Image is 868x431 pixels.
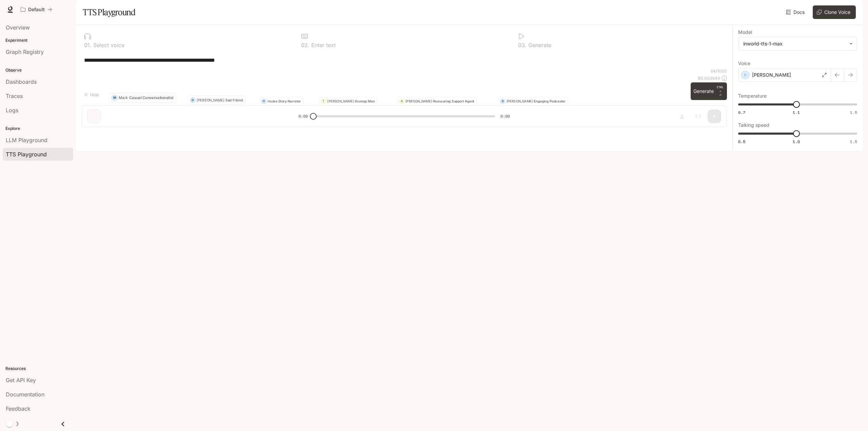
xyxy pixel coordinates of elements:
span: 1.5 [850,139,857,144]
p: $ 0.000640 [698,75,720,81]
p: [PERSON_NAME] [507,100,533,103]
h1: TTS Playground [83,5,135,19]
p: 64 / 1000 [711,68,727,74]
p: Sad Friend [225,99,243,102]
button: D[PERSON_NAME]Engaging Podcaster [498,97,568,106]
button: A[PERSON_NAME]Reassuring Support Agent [397,97,476,106]
span: 0.5 [738,139,745,144]
a: Docs [785,5,807,19]
p: [PERSON_NAME] [752,72,791,78]
div: inworld-tts-1-max [738,37,857,50]
div: inworld-tts-1-max [743,40,846,47]
p: [PERSON_NAME] [197,99,224,102]
p: 0 1 . [84,42,92,48]
button: GenerateCTRL +⏎ [691,82,727,100]
span: 1.0 [793,139,800,144]
p: Story Narrator [278,100,301,103]
p: Enter text [310,42,336,48]
span: 1.1 [793,110,800,115]
button: Hide [81,89,103,100]
button: T[PERSON_NAME]Grumpy Man [319,97,377,106]
div: D [500,97,505,106]
div: H [261,97,266,106]
p: Hades [268,100,277,103]
div: M [112,93,117,103]
p: Talking speed [738,123,769,128]
button: HHadesStory Narrator [259,97,303,106]
button: Clone Voice [813,5,856,19]
p: Grumpy Man [355,100,375,103]
p: Engaging Podcaster [534,100,566,103]
span: 0.7 [738,110,745,115]
p: ⏎ [716,85,724,97]
p: [PERSON_NAME] [406,100,432,103]
button: O[PERSON_NAME]Sad Friend [188,96,245,105]
button: MMarkCasual Conversationalist [109,93,176,103]
p: Default [28,7,45,13]
p: 0 2 . [301,42,310,48]
div: O [190,96,195,105]
div: T [321,97,326,106]
p: [PERSON_NAME] [327,100,354,103]
p: Generate [527,42,551,48]
p: Casual Conversationalist [129,96,173,100]
p: 0 3 . [518,42,527,48]
div: A [399,97,404,106]
p: Voice [738,61,750,66]
p: CTRL + [716,85,724,93]
p: Temperature [738,94,767,98]
button: All workspaces [18,3,55,16]
span: 1.5 [850,110,857,115]
p: Mark [119,96,128,100]
p: Select voice [92,42,124,48]
p: Reassuring Support Agent [433,100,474,103]
p: Model [738,30,752,35]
